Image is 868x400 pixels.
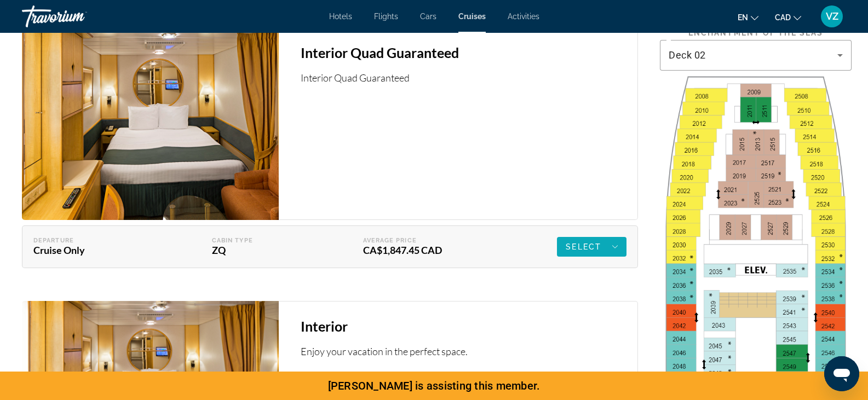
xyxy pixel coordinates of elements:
[557,237,626,257] button: Select
[212,237,325,244] div: Cabin Type
[301,318,626,334] h3: Interior
[824,356,859,391] iframe: Button to launch messaging window
[363,244,476,256] div: CA$1,847.45 CAD
[738,9,758,25] button: Change language
[458,12,486,21] a: Cruises
[826,11,838,22] span: VZ
[329,12,352,21] a: Hotels
[22,2,131,31] a: Travorium
[33,237,174,244] div: Departure
[775,13,791,22] span: CAD
[301,44,626,61] h3: Interior Quad Guaranteed
[328,379,541,392] span: [PERSON_NAME] is assisting this member.
[508,12,539,21] a: Activities
[374,12,398,21] a: Flights
[660,28,852,37] div: Enchantment of the Seas
[363,237,476,244] div: Average Price
[775,9,801,25] button: Change currency
[669,49,706,61] span: Deck 02
[301,72,626,84] p: Interior Quad Guaranteed
[212,244,325,256] div: ZQ
[420,12,436,21] a: Cars
[818,5,846,28] button: User Menu
[566,242,601,251] span: Select
[738,13,748,22] span: en
[33,244,174,256] div: Cruise Only
[22,27,279,220] img: 1736857046.png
